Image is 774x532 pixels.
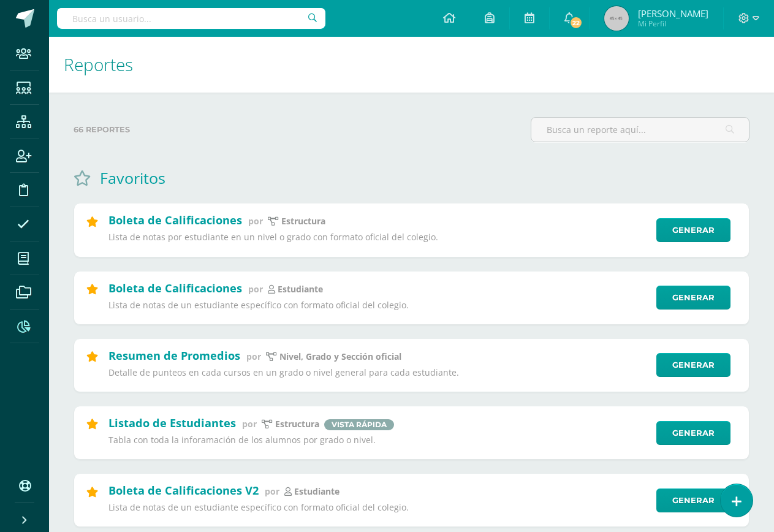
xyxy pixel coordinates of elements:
[248,283,263,295] span: por
[656,488,730,512] a: Generar
[281,216,325,227] p: estructura
[100,167,165,188] h1: Favoritos
[108,348,240,363] h2: Resumen de Promedios
[242,418,257,430] span: por
[324,419,394,430] span: Vista rápida
[108,300,648,311] p: Lista de notas de un estudiante específico con formato oficial del colegio.
[108,483,259,498] h2: Boleta de Calificaciones V2
[108,502,648,513] p: Lista de notas de un estudiante específico con formato oficial del colegio.
[278,284,323,295] p: estudiante
[294,486,340,497] p: estudiante
[656,218,730,242] a: Generar
[656,286,730,310] a: Generar
[108,213,242,227] h2: Boleta de Calificaciones
[265,485,279,497] span: por
[275,419,319,430] p: estructura
[569,16,583,29] span: 22
[638,18,708,29] span: Mi Perfil
[248,215,263,227] span: por
[531,118,749,142] input: Busca un reporte aquí...
[108,232,648,243] p: Lista de notas por estudiante en un nivel o grado con formato oficial del colegio.
[57,8,325,29] input: Busca un usuario...
[656,421,730,445] a: Generar
[246,351,261,362] span: por
[108,281,242,295] h2: Boleta de Calificaciones
[656,353,730,377] a: Generar
[638,7,708,20] span: [PERSON_NAME]
[74,117,521,142] label: 66 reportes
[108,435,648,446] p: Tabla con toda la inforamación de los alumnos por grado o nivel.
[108,367,648,378] p: Detalle de punteos en cada cursos en un grado o nivel general para cada estudiante.
[604,6,629,31] img: 45x45
[64,53,133,76] span: Reportes
[279,351,401,362] p: Nivel, Grado y Sección oficial
[108,416,236,430] h2: Listado de Estudiantes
